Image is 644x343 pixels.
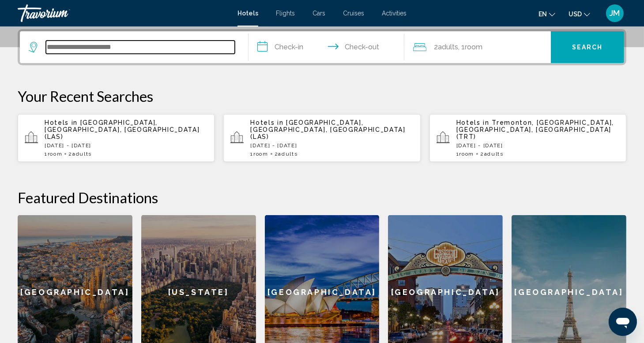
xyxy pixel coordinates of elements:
[45,119,200,140] span: [GEOGRAPHIC_DATA], [GEOGRAPHIC_DATA], [GEOGRAPHIC_DATA] (LAS)
[18,87,626,105] p: Your Recent Searches
[45,119,78,126] span: Hotels in
[456,151,474,157] span: 1
[610,9,620,18] span: JM
[18,189,626,206] h2: Featured Destinations
[382,10,407,17] a: Activities
[551,31,624,63] button: Search
[539,11,547,18] span: en
[484,151,504,157] span: Adults
[456,119,490,126] span: Hotels in
[609,308,637,336] iframe: Button to launch messaging window
[20,31,624,63] div: Search widget
[459,151,474,157] span: Room
[48,151,63,157] span: Room
[429,114,626,162] button: Hotels in Tremonton, [GEOGRAPHIC_DATA], [GEOGRAPHIC_DATA], [GEOGRAPHIC_DATA] (TRT)[DATE] - [DATE]...
[569,7,590,20] button: Change currency
[456,119,614,140] span: Tremonton, [GEOGRAPHIC_DATA], [GEOGRAPHIC_DATA], [GEOGRAPHIC_DATA] (TRT)
[237,10,258,17] a: Hotels
[45,151,62,157] span: 1
[459,41,483,53] span: , 1
[275,151,298,157] span: 2
[465,43,483,51] span: Room
[18,114,215,162] button: Hotels in [GEOGRAPHIC_DATA], [GEOGRAPHIC_DATA], [GEOGRAPHIC_DATA] (LAS)[DATE] - [DATE]1Room2Adults
[278,151,298,157] span: Adults
[569,11,582,18] span: USD
[68,151,92,157] span: 2
[253,151,268,157] span: Room
[249,31,404,63] button: Check in and out dates
[250,119,405,140] span: [GEOGRAPHIC_DATA], [GEOGRAPHIC_DATA], [GEOGRAPHIC_DATA] (LAS)
[480,151,504,157] span: 2
[434,41,459,53] span: 2
[456,142,619,149] p: [DATE] - [DATE]
[603,4,626,22] button: User Menu
[343,10,364,17] a: Cruises
[250,151,268,157] span: 1
[223,114,420,162] button: Hotels in [GEOGRAPHIC_DATA], [GEOGRAPHIC_DATA], [GEOGRAPHIC_DATA] (LAS)[DATE] - [DATE]1Room2Adults
[438,43,459,51] span: Adults
[250,119,283,126] span: Hotels in
[539,7,555,20] button: Change language
[404,31,551,63] button: Travelers: 2 adults, 0 children
[276,10,295,17] a: Flights
[72,151,92,157] span: Adults
[313,10,325,17] a: Cars
[572,44,603,51] span: Search
[45,142,207,149] p: [DATE] - [DATE]
[18,4,229,22] a: Travorium
[250,142,413,149] p: [DATE] - [DATE]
